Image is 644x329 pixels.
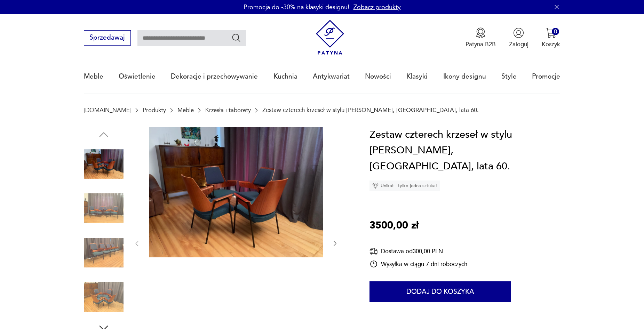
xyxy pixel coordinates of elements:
img: Zdjęcie produktu Zestaw czterech krzeseł w stylu Hanno Von Gustedta, Austria, lata 60. [84,233,124,273]
img: Ikonka użytkownika [513,27,524,38]
a: Meble [84,61,103,93]
img: Ikona medalu [475,27,486,38]
img: Ikona koszyka [546,27,556,38]
button: Szukaj [231,33,241,43]
a: Sprzedawaj [84,35,131,41]
p: Promocja do -30% na klasyki designu! [244,3,349,11]
a: Promocje [532,61,560,93]
p: 3500,00 zł [369,218,419,234]
p: Zaloguj [509,40,528,48]
p: Zestaw czterech krzeseł w stylu [PERSON_NAME], [GEOGRAPHIC_DATA], lata 60. [262,107,479,113]
a: Produkty [143,107,166,113]
div: 0 [552,28,559,35]
p: Koszyk [542,40,560,48]
a: Krzesła i taborety [205,107,251,113]
a: Style [501,61,517,93]
button: Sprzedawaj [84,30,131,46]
div: Dostawa od 300,00 PLN [369,247,467,256]
button: Patyna B2B [466,27,496,48]
img: Zdjęcie produktu Zestaw czterech krzeseł w stylu Hanno Von Gustedta, Austria, lata 60. [84,144,124,184]
img: Zdjęcie produktu Zestaw czterech krzeseł w stylu Hanno Von Gustedta, Austria, lata 60. [84,188,124,228]
button: Zaloguj [509,27,528,48]
a: Dekoracje i przechowywanie [171,61,258,93]
img: Ikona dostawy [369,247,378,256]
div: Unikat - tylko jedna sztuka! [369,180,440,191]
a: Meble [177,107,194,113]
a: Oświetlenie [119,61,156,93]
a: Antykwariat [313,61,350,93]
div: Wysyłka w ciągu 7 dni roboczych [369,260,467,268]
img: Zdjęcie produktu Zestaw czterech krzeseł w stylu Hanno Von Gustedta, Austria, lata 60. [149,127,323,258]
a: Klasyki [406,61,428,93]
a: Zobacz produkty [353,3,401,11]
a: Ikona medaluPatyna B2B [466,27,496,48]
img: Patyna - sklep z meblami i dekoracjami vintage [312,20,348,55]
a: Kuchnia [273,61,297,93]
p: Patyna B2B [466,40,496,48]
img: Zdjęcie produktu Zestaw czterech krzeseł w stylu Hanno Von Gustedta, Austria, lata 60. [84,277,124,317]
button: Dodaj do koszyka [369,281,511,302]
img: Ikona diamentu [372,183,379,189]
a: Nowości [365,61,391,93]
button: 0Koszyk [542,27,560,48]
h1: Zestaw czterech krzeseł w stylu [PERSON_NAME], [GEOGRAPHIC_DATA], lata 60. [369,127,560,175]
a: [DOMAIN_NAME] [84,107,131,113]
a: Ikony designu [443,61,486,93]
